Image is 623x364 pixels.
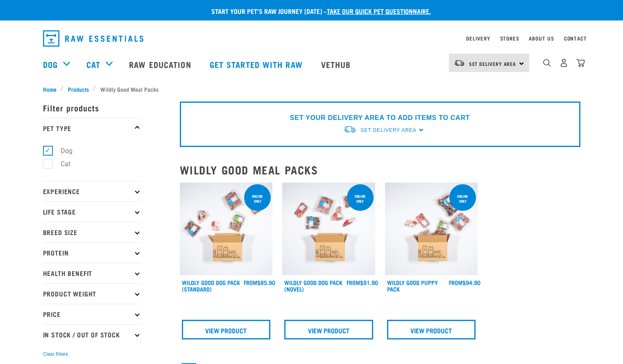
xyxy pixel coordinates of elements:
span: FROM [449,281,462,284]
a: Wildly Good Puppy Pack [387,281,438,290]
img: home-icon@2x.png [576,59,585,67]
div: Online Only [449,190,476,207]
span: FROM [347,281,360,284]
a: Vethub [313,48,361,81]
img: Puppy 0 2sec [385,183,478,276]
div: Online Only [347,190,374,207]
nav: breadcrumbs [43,85,580,93]
img: van-moving.png [343,125,356,134]
a: Cat [86,58,100,70]
a: Products [63,85,93,93]
p: Filter products [43,97,141,118]
a: Stores [500,37,519,40]
img: Dog 0 2sec [180,183,273,276]
label: Cat [48,159,74,169]
a: Home [43,85,61,93]
img: Raw Essentials Logo [43,30,143,47]
a: View Product [182,320,271,339]
div: $94.90 [449,279,480,286]
p: SET YOUR DELIVERY AREA TO ADD ITEMS TO CART [290,113,470,123]
div: $85.90 [244,279,275,286]
nav: dropdown navigation [36,27,587,50]
img: home-icon-1@2x.png [543,59,551,67]
img: Dog Novel 0 2sec [282,183,375,276]
p: Experience [43,181,141,201]
a: take our quick pet questionnaire. [327,9,431,13]
span: Home [43,85,57,93]
p: Breed Size [43,222,141,242]
a: View Product [387,320,476,339]
p: Protein [43,242,141,263]
a: About Us [529,37,554,40]
a: Wildly Good Dog Pack (Standard) [182,281,240,290]
a: Get started with Raw [202,48,313,81]
a: View Product [284,320,373,339]
img: user.png [560,59,568,67]
a: Contact [564,37,587,40]
p: Product Weight [43,283,141,304]
a: Wildly Good Dog Pack (Novel) [284,281,342,290]
img: van-moving.png [454,59,465,67]
label: Dog [48,146,76,156]
h2: Wildly Good Meal Packs [180,163,580,176]
button: Clear filters [43,350,68,358]
p: Health Benefit [43,263,141,283]
span: Products [68,85,89,93]
span: Set Delivery Area [360,127,416,133]
a: Dog [43,58,58,70]
a: Raw Education [121,48,201,81]
p: Pet Type [43,118,141,138]
div: Online Only [244,190,271,207]
p: In Stock / Out Of Stock [43,324,141,345]
div: $91.90 [347,279,378,286]
span: Set Delivery Area [469,62,517,65]
p: Life Stage [43,201,141,222]
p: Price [43,304,141,324]
a: Delivery [466,37,490,40]
span: FROM [244,281,257,284]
